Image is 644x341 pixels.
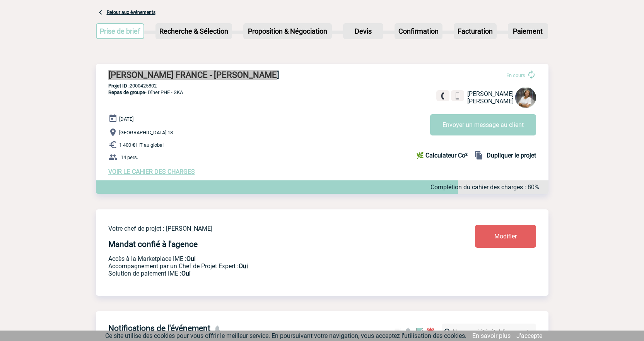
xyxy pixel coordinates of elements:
[472,332,511,339] a: En savoir plus
[108,70,340,80] h3: [PERSON_NAME] FRANCE - [PERSON_NAME]
[467,90,514,98] span: [PERSON_NAME]
[239,262,248,270] b: Oui
[430,114,536,135] button: Envoyer un message au client
[516,332,542,339] a: J'accepte
[506,72,525,78] span: En cours
[439,93,446,99] img: fixe.png
[108,255,429,262] p: Accès à la Marketplace IME :
[107,10,155,15] a: Retour aux événements
[244,24,331,38] p: Proposition & Négociation
[181,270,191,277] b: Oui
[467,98,514,105] span: [PERSON_NAME]
[416,152,468,159] b: 🌿 Calculateur Co²
[108,262,429,270] p: Prestation payante
[121,154,138,160] span: 14 pers.
[108,89,145,95] span: Repas de groupe
[487,152,536,159] b: Dupliquer le projet
[105,332,466,339] span: Ce site utilise des cookies pour vous offrir le meilleur service. En poursuivant votre navigation...
[108,89,183,95] span: - Dîner PHE - SKA
[515,87,536,108] img: 106118-1.jpg
[119,142,164,148] span: 1 400 € HT au global
[454,24,496,38] p: Facturation
[108,270,429,277] p: Conformité aux process achat client, Prise en charge de la facturation, Mutualisation de plusieur...
[156,24,231,38] p: Recherche & Sélection
[119,130,173,135] span: [GEOGRAPHIC_DATA] 18
[474,151,483,160] img: file_copy-black-24dp.png
[108,240,198,249] h4: Mandat confié à l'agence
[108,324,210,333] h4: Notifications de l'événement
[108,83,130,89] b: Projet ID :
[494,233,517,240] span: Modifier
[416,151,471,160] a: 🌿 Calculateur Co²
[108,168,195,175] a: VOIR LE CAHIER DES CHARGES
[454,93,461,99] img: portable.png
[108,225,429,232] p: Votre chef de projet : [PERSON_NAME]
[344,24,383,38] p: Devis
[186,255,196,262] b: Oui
[395,24,442,38] p: Confirmation
[119,116,133,122] span: [DATE]
[97,24,144,38] p: Prise de brief
[96,83,548,89] p: 2000425802
[509,24,547,38] p: Paiement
